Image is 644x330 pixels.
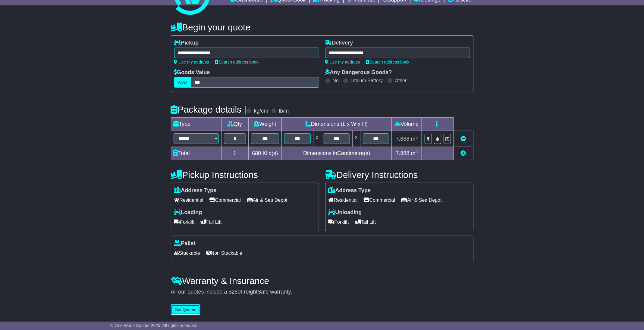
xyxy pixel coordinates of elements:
span: Forklift [328,217,349,227]
td: Type [171,118,221,131]
label: Loading [174,209,202,216]
span: Tail Lift [355,217,376,227]
label: Pickup [174,40,199,46]
span: 250 [232,289,241,295]
label: lb/in [279,108,289,114]
span: Stackable [174,248,200,258]
label: Address Type [328,187,371,194]
label: Delivery [325,40,353,46]
td: Total [171,147,221,160]
span: 7.888 [396,150,410,156]
label: kg/cm [254,108,268,114]
td: x [352,131,360,147]
label: Address Type [174,187,217,194]
span: Forklift [174,217,195,227]
span: © One World Courier 2025. All rights reserved. [110,323,197,328]
label: Unloading [328,209,362,216]
span: Tail Lift [201,217,222,227]
td: Kilo(s) [249,147,282,160]
td: Volume [392,118,422,131]
label: Other [395,78,407,83]
span: Air & Sea Depot [247,195,287,205]
a: Use my address [325,60,360,64]
span: Non Stackable [206,248,242,258]
h4: Warranty & Insurance [171,276,473,286]
a: Remove this item [461,136,466,142]
label: Pallet [174,240,196,247]
span: Commercial [364,195,395,205]
td: Qty [221,118,249,131]
h4: Delivery Instructions [325,170,473,180]
td: Dimensions in Centimetre(s) [282,147,392,160]
label: Lithium Battery [350,78,383,83]
a: Search address book [366,60,410,64]
td: 1 [221,147,249,160]
span: 680 [252,150,261,156]
a: Use my address [174,60,209,64]
a: Search address book [215,60,259,64]
button: Get Quotes [171,304,200,315]
a: Add new item [461,150,466,156]
h4: Package details | [171,104,247,114]
span: m [411,136,418,142]
td: x [313,131,321,147]
sup: 3 [416,135,418,139]
h4: Begin your quote [171,22,473,32]
label: Goods Value [174,69,210,76]
td: Weight [249,118,282,131]
span: Residential [328,195,358,205]
span: m [411,150,418,156]
span: Commercial [209,195,241,205]
label: Any Dangerous Goods? [325,69,392,76]
span: 7.888 [396,136,410,142]
span: Residential [174,195,203,205]
label: AUD [174,77,191,88]
label: No [333,78,339,83]
td: Dimensions (L x W x H) [282,118,392,131]
span: Air & Sea Depot [401,195,442,205]
sup: 3 [416,150,418,154]
div: All our quotes include a $ FreightSafe warranty. [171,289,473,295]
h4: Pickup Instructions [171,170,319,180]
